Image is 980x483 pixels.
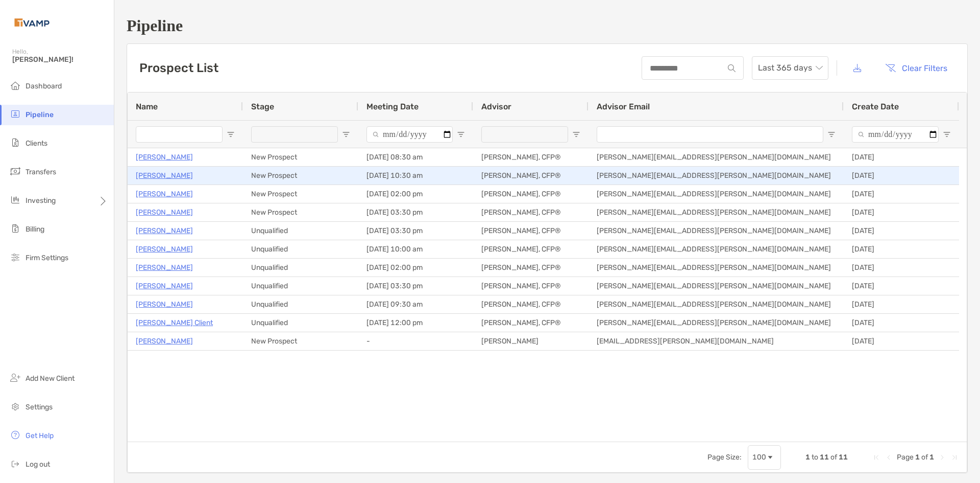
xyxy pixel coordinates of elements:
div: [DATE] [844,277,959,295]
span: Firm Settings [26,254,68,262]
div: [PERSON_NAME], CFP® [473,167,589,185]
span: Billing [26,225,44,234]
button: Clear Filters [877,57,955,79]
img: Zoe Logo [12,4,52,41]
span: Clients [26,139,47,148]
button: Open Filter Menu [342,130,350,139]
div: [PERSON_NAME], CFP® [473,314,589,332]
span: 1 [805,453,810,462]
div: Last Page [950,453,959,462]
div: [DATE] [844,295,959,313]
span: Advisor Email [597,102,650,111]
img: pipeline icon [9,108,21,120]
img: investing icon [9,194,21,206]
div: [PERSON_NAME], CFP® [473,222,589,240]
div: [DATE] 02:00 pm [358,185,473,203]
div: [DATE] 12:00 pm [358,314,473,332]
span: 1 [915,453,920,462]
div: Previous Page [885,453,893,462]
span: of [921,453,928,462]
div: [DATE] 02:00 pm [358,259,473,277]
span: 11 [839,453,848,462]
img: clients icon [9,136,21,149]
div: [PERSON_NAME][EMAIL_ADDRESS][PERSON_NAME][DOMAIN_NAME] [589,222,844,240]
div: Unqualified [243,240,358,258]
div: [DATE] 03:30 pm [358,277,473,295]
span: Get Help [26,431,54,440]
div: [PERSON_NAME] [473,332,589,350]
div: New Prospect [243,332,358,350]
button: Open Filter Menu [943,130,951,139]
span: Transfers [26,168,56,176]
div: [DATE] [844,332,959,350]
button: Open Filter Menu [227,130,235,139]
img: transfers icon [9,165,21,177]
span: Name [136,102,158,111]
div: [DATE] [844,222,959,240]
div: [PERSON_NAME][EMAIL_ADDRESS][PERSON_NAME][DOMAIN_NAME] [589,295,844,313]
div: [PERSON_NAME], CFP® [473,148,589,166]
button: Open Filter Menu [827,130,836,139]
span: Investing [26,196,56,205]
div: [PERSON_NAME][EMAIL_ADDRESS][PERSON_NAME][DOMAIN_NAME] [589,314,844,332]
div: [PERSON_NAME], CFP® [473,259,589,277]
div: [PERSON_NAME][EMAIL_ADDRESS][PERSON_NAME][DOMAIN_NAME] [589,203,844,221]
div: Unqualified [243,259,358,277]
img: input icon [728,64,736,72]
h3: Prospect List [139,61,218,75]
div: [DATE] 08:30 am [358,148,473,166]
div: [DATE] [844,203,959,221]
div: [PERSON_NAME], CFP® [473,295,589,313]
div: Page Size: [707,453,742,462]
div: New Prospect [243,203,358,221]
span: Stage [251,102,274,111]
div: [PERSON_NAME], CFP® [473,203,589,221]
span: Meeting Date [366,102,419,111]
div: [PERSON_NAME][EMAIL_ADDRESS][PERSON_NAME][DOMAIN_NAME] [589,167,844,185]
a: [PERSON_NAME] [136,243,193,256]
button: Open Filter Menu [572,130,580,139]
div: [DATE] [844,167,959,185]
div: Unqualified [243,277,358,295]
div: [DATE] 03:30 pm [358,203,473,221]
span: to [812,453,818,462]
input: Meeting Date Filter Input [366,126,453,143]
span: Pipeline [26,110,54,119]
input: Name Filter Input [136,126,223,143]
div: [DATE] [844,314,959,332]
div: [PERSON_NAME], CFP® [473,185,589,203]
div: [PERSON_NAME][EMAIL_ADDRESS][PERSON_NAME][DOMAIN_NAME] [589,240,844,258]
a: [PERSON_NAME] [136,206,193,219]
span: 1 [929,453,934,462]
img: billing icon [9,222,21,235]
span: Log out [26,460,50,469]
div: [DATE] 03:30 pm [358,222,473,240]
a: [PERSON_NAME] [136,261,193,274]
h1: Pipeline [127,16,968,35]
div: - [358,332,473,350]
div: [EMAIL_ADDRESS][PERSON_NAME][DOMAIN_NAME] [589,332,844,350]
p: [PERSON_NAME] [136,280,193,292]
div: Next Page [938,453,946,462]
img: get-help icon [9,429,21,441]
div: [DATE] 09:30 am [358,295,473,313]
span: Page [897,453,914,462]
div: Page Size [748,445,781,470]
a: [PERSON_NAME] [136,224,193,237]
img: firm-settings icon [9,251,21,263]
div: [DATE] 10:30 am [358,167,473,185]
a: [PERSON_NAME] [136,298,193,311]
img: add_new_client icon [9,372,21,384]
div: [PERSON_NAME], CFP® [473,277,589,295]
div: [PERSON_NAME][EMAIL_ADDRESS][PERSON_NAME][DOMAIN_NAME] [589,259,844,277]
span: [PERSON_NAME]! [12,55,108,64]
span: Last 365 days [758,57,822,79]
div: [PERSON_NAME], CFP® [473,240,589,258]
a: [PERSON_NAME] [136,188,193,200]
a: [PERSON_NAME] Client [136,316,213,329]
input: Advisor Email Filter Input [597,126,823,143]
